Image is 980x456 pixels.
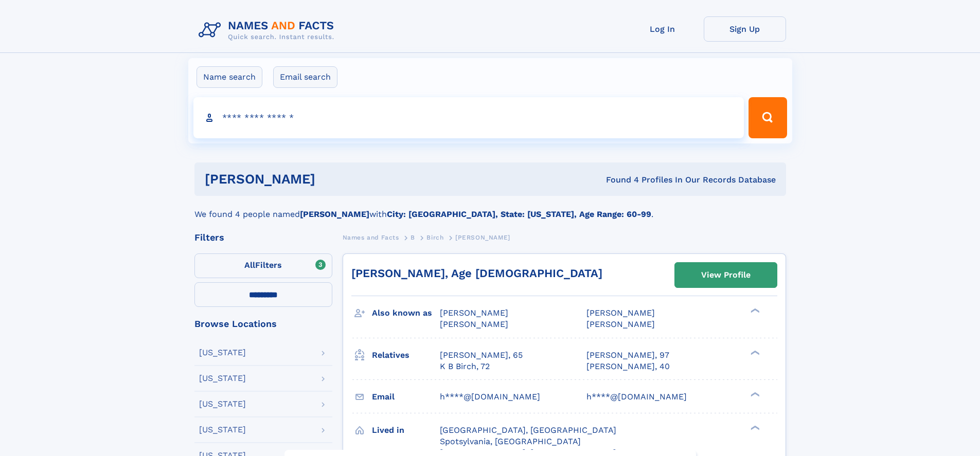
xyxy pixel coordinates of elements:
[748,349,760,356] div: ❯
[194,196,786,221] div: We found 4 people named with .
[748,307,760,314] div: ❯
[621,16,704,42] a: Log In
[440,361,490,372] a: K B Birch, 72
[704,16,786,42] a: Sign Up
[372,388,440,406] h3: Email
[193,97,744,138] input: search input
[197,66,262,88] label: Name search
[426,231,443,244] a: Birch
[748,424,760,431] div: ❯
[199,374,246,382] div: [US_STATE]
[372,422,440,439] h3: Lived in
[440,436,581,446] span: Spotsylvania, [GEOGRAPHIC_DATA]
[455,234,510,241] span: [PERSON_NAME]
[748,391,760,397] div: ❯
[199,349,246,357] div: [US_STATE]
[372,304,440,322] h3: Also known as
[205,173,461,186] h1: [PERSON_NAME]
[199,400,246,408] div: [US_STATE]
[194,253,332,278] label: Filters
[440,319,508,329] span: [PERSON_NAME]
[586,361,670,372] a: [PERSON_NAME], 40
[440,350,523,361] a: [PERSON_NAME], 65
[199,426,246,434] div: [US_STATE]
[300,209,369,219] b: [PERSON_NAME]
[194,16,343,44] img: Logo Names and Facts
[194,233,332,242] div: Filters
[411,231,415,244] a: B
[244,260,255,270] span: All
[749,97,787,138] button: Search Button
[372,346,440,364] h3: Relatives
[586,308,655,318] span: [PERSON_NAME]
[411,234,415,241] span: B
[387,209,651,219] b: City: [GEOGRAPHIC_DATA], State: [US_STATE], Age Range: 60-99
[701,263,751,287] div: View Profile
[194,319,332,329] div: Browse Locations
[426,234,443,241] span: Birch
[351,267,602,280] a: [PERSON_NAME], Age [DEMOGRAPHIC_DATA]
[586,350,669,361] a: [PERSON_NAME], 97
[440,308,508,318] span: [PERSON_NAME]
[440,425,616,435] span: [GEOGRAPHIC_DATA], [GEOGRAPHIC_DATA]
[343,231,399,244] a: Names and Facts
[675,263,777,287] a: View Profile
[460,174,776,186] div: Found 4 Profiles In Our Records Database
[273,66,337,88] label: Email search
[586,319,655,329] span: [PERSON_NAME]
